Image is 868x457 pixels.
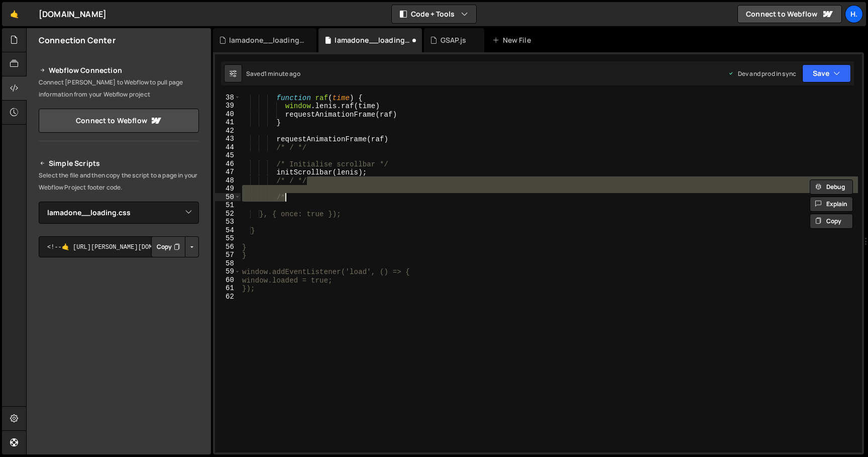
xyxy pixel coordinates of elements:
button: Explain [810,197,853,212]
div: GSAP.js [441,35,467,45]
div: 59 [215,267,241,276]
iframe: YouTube video player [39,274,200,364]
h2: Simple Scripts [39,157,199,169]
div: 41 [215,118,241,127]
div: 50 [215,193,241,202]
div: 43 [215,135,241,143]
button: Copy [810,214,853,229]
a: h. [845,5,863,23]
div: 57 [215,251,241,259]
div: 60 [215,276,241,285]
div: 52 [215,210,241,218]
button: Debug [810,179,853,195]
div: 54 [215,226,241,235]
div: Button group with nested dropdown [151,236,199,257]
div: 47 [215,168,241,176]
button: Code + Tools [392,5,476,23]
textarea: <!--🤙 [URL][PERSON_NAME][DOMAIN_NAME]> <script>document.addEventListener("DOMContentLoaded", func... [39,236,199,257]
div: 39 [215,102,241,110]
div: [DOMAIN_NAME] [39,8,106,20]
div: 55 [215,234,241,243]
div: 46 [215,160,241,168]
div: 53 [215,218,241,226]
a: Connect to Webflow [39,109,199,133]
div: New File [492,35,534,45]
h2: Webflow Connection [39,64,199,76]
div: Dev and prod in sync [728,69,796,78]
div: 61 [215,284,241,293]
div: 40 [215,110,241,119]
div: Saved [246,69,300,78]
button: Copy [151,236,185,257]
div: lamadone__loading.js [335,35,410,45]
div: 38 [215,94,241,102]
div: 51 [215,201,241,210]
div: 44 [215,143,241,152]
div: 42 [215,127,241,135]
p: Connect [PERSON_NAME] to Webflow to pull page information from your Webflow project [39,76,199,101]
div: 1 minute ago [264,69,300,78]
p: Select the file and then copy the script to a page in your Webflow Project footer code. [39,169,199,194]
h2: Connection Center [39,35,116,46]
div: 49 [215,185,241,193]
button: Save [802,64,851,82]
div: lamadone__loading.css [229,35,304,45]
div: 45 [215,151,241,160]
div: 56 [215,243,241,251]
a: Connect to Webflow [737,5,842,23]
a: 🤙 [2,2,27,26]
div: 58 [215,259,241,268]
div: 48 [215,176,241,185]
div: 62 [215,293,241,301]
